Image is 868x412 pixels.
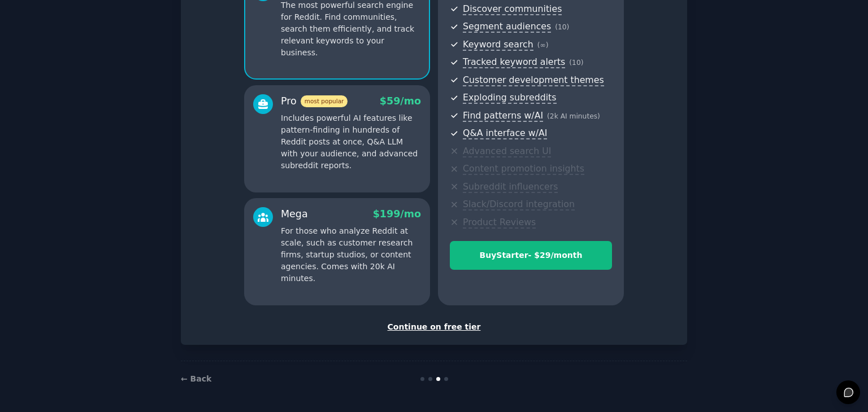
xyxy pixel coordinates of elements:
span: Advanced search UI [463,146,551,157]
span: ( 2k AI minutes ) [547,112,600,120]
span: ( 10 ) [555,23,569,31]
span: Segment audiences [463,21,551,33]
p: Includes powerful AI features like pattern-finding in hundreds of Reddit posts at once, Q&A LLM w... [281,112,421,172]
div: Continue on free tier [193,321,675,333]
span: Product Reviews [463,217,536,229]
span: Subreddit influencers [463,181,558,193]
div: Mega [281,207,308,221]
span: Customer development themes [463,74,604,86]
span: Discover communities [463,3,562,15]
span: Q&A interface w/AI [463,128,547,139]
span: $ 199 /mo [373,208,421,220]
span: ( ∞ ) [537,41,549,49]
span: $ 59 /mo [380,95,421,107]
span: Exploding subreddits [463,92,556,104]
span: Find patterns w/AI [463,110,543,122]
a: ← Back [181,374,211,383]
span: Slack/Discord integration [463,199,575,211]
span: Content promotion insights [463,163,584,175]
div: Pro [281,94,348,108]
span: ( 10 ) [569,59,583,67]
p: For those who analyze Reddit at scale, such as customer research firms, startup studios, or conte... [281,225,421,284]
button: BuyStarter- $29/month [450,241,612,270]
div: Buy Starter - $ 29 /month [450,249,611,261]
span: Tracked keyword alerts [463,56,565,68]
span: most popular [301,95,348,107]
span: Keyword search [463,39,533,51]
